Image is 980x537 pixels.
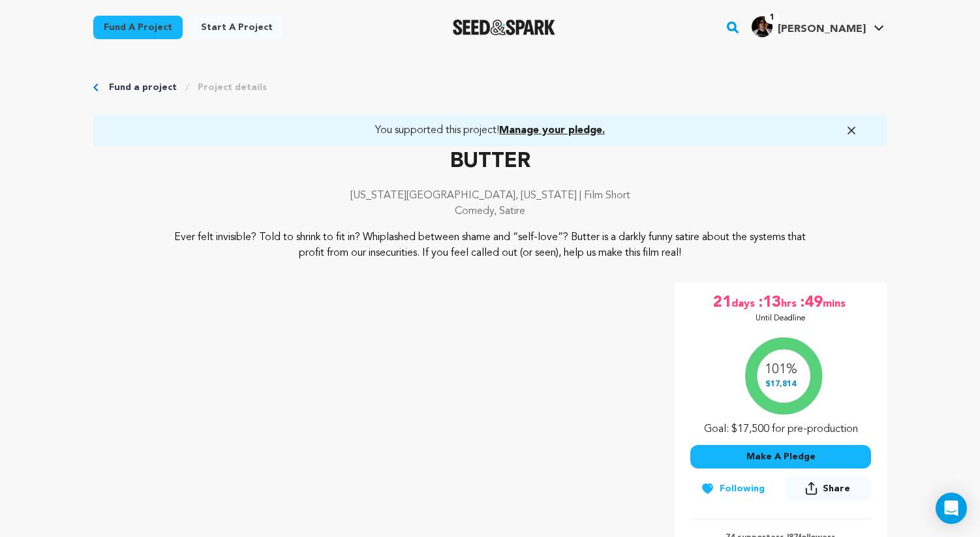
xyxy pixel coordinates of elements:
[799,292,823,313] span: :49
[499,125,605,136] span: Manage your pledge.
[758,292,781,313] span: :13
[823,292,848,313] span: mins
[936,493,967,524] div: Open Intercom Messenger
[93,146,887,177] p: BUTTER
[109,81,177,94] a: Fund a project
[93,188,887,204] p: [US_STATE][GEOGRAPHIC_DATA], [US_STATE] | Film Short
[823,482,850,495] span: Share
[93,204,887,219] p: Comedy, Satire
[749,14,887,37] a: Caitlin S.'s Profile
[781,292,799,313] span: hrs
[765,11,780,24] span: 1
[191,16,283,39] a: Start a project
[731,292,758,313] span: days
[198,81,267,94] a: Project details
[453,20,555,35] a: Seed&Spark Homepage
[173,230,808,261] p: Ever felt invisible? Told to shrink to fit in? Whiplashed between shame and “self-love”? Butter i...
[453,20,555,35] img: Seed&Spark Logo Dark Mode
[752,16,773,37] img: a7229e624eab2fc1.png
[756,313,806,324] p: Until Deadline
[713,292,731,313] span: 21
[93,16,183,39] a: Fund a project
[785,476,871,500] button: Share
[690,445,871,468] button: Make A Pledge
[785,476,871,506] span: Share
[749,14,887,41] span: Caitlin S.'s Profile
[109,123,871,138] a: You supported this project!Manage your pledge.
[93,81,887,94] div: Breadcrumb
[690,477,775,500] button: Following
[752,16,866,37] div: Caitlin S.'s Profile
[778,24,866,35] span: [PERSON_NAME]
